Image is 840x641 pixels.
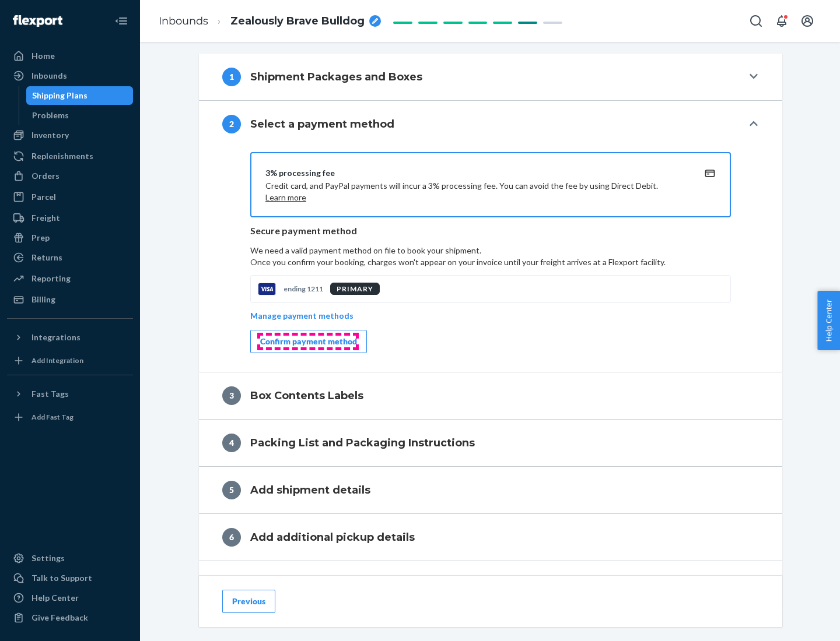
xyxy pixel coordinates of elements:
div: 6 [222,528,241,547]
div: Add Integration [32,355,83,365]
div: Returns [32,252,62,263]
h4: Box Contents Labels [250,388,363,403]
button: Integrations [7,328,133,347]
h4: Select a payment method [250,117,394,132]
a: Reporting [7,269,133,288]
h4: Add shipment details [250,482,370,498]
a: Returns [7,248,133,267]
p: Manage payment methods [250,310,353,322]
a: Parcel [7,188,133,206]
a: Freight [7,209,133,227]
button: Open notifications [770,9,793,33]
img: Flexport logo [13,15,62,27]
div: Inbounds [32,70,67,82]
a: Billing [7,290,133,309]
a: Replenishments [7,147,133,165]
button: 3Box Contents Labels [199,372,782,419]
span: Zealously Brave Bulldog [230,14,365,29]
div: 3 [222,386,241,405]
div: Give Feedback [32,612,88,624]
div: Prep [32,232,50,244]
div: 1 [222,68,241,86]
a: Help Center [7,589,133,607]
a: Problems [26,106,134,125]
button: 4Packing List and Packaging Instructions [199,420,782,466]
div: 3% processing fee [265,167,688,179]
p: Credit card, and PayPal payments will incur a 3% processing fee. You can avoid the fee by using D... [265,180,688,203]
div: Home [32,50,55,62]
ol: breadcrumbs [149,4,390,38]
a: Home [7,47,133,65]
button: 7Shipping Quote [199,561,782,608]
p: ending 1211 [283,284,323,294]
div: PRIMARY [330,283,380,295]
div: Shipping Plans [32,90,87,101]
button: Help Center [817,291,840,350]
div: Replenishments [32,150,93,162]
a: Inbounds [159,15,208,27]
a: Shipping Plans [26,86,134,105]
button: Learn more [265,192,306,203]
div: Inventory [32,129,69,141]
a: Add Fast Tag [7,408,133,427]
div: Fast Tags [32,388,69,400]
a: Inventory [7,126,133,145]
div: Orders [32,170,60,182]
div: Integrations [32,332,80,343]
a: Add Integration [7,351,133,370]
div: Reporting [32,273,71,284]
div: Parcel [32,191,56,203]
button: Open account menu [796,9,819,33]
div: Settings [32,552,65,564]
button: Confirm payment method [250,330,367,353]
div: Add Fast Tag [32,412,73,422]
div: Talk to Support [32,572,92,584]
h4: Packing List and Packaging Instructions [250,435,475,450]
div: Help Center [32,592,79,604]
p: Secure payment method [250,224,731,238]
p: We need a valid payment method on file to book your shipment. [250,245,731,268]
button: Fast Tags [7,385,133,403]
div: Freight [32,212,60,224]
div: 5 [222,481,241,499]
button: 2Select a payment method [199,101,782,147]
p: Once you confirm your booking, charges won't appear on your invoice until your freight arrives at... [250,256,731,268]
button: Give Feedback [7,608,133,627]
div: Confirm payment method [260,336,357,347]
button: 1Shipment Packages and Boxes [199,54,782,100]
div: Problems [32,110,69,121]
button: Close Navigation [110,9,133,33]
a: Talk to Support [7,569,133,587]
button: 6Add additional pickup details [199,514,782,561]
div: Billing [32,294,55,305]
h4: Add additional pickup details [250,530,415,545]
a: Prep [7,228,133,247]
a: Inbounds [7,66,133,85]
a: Settings [7,549,133,568]
button: 5Add shipment details [199,467,782,513]
h4: Shipment Packages and Boxes [250,69,422,84]
button: Previous [222,590,275,613]
div: 4 [222,434,241,452]
div: 2 [222,115,241,133]
button: Open Search Box [744,9,768,33]
a: Orders [7,167,133,185]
